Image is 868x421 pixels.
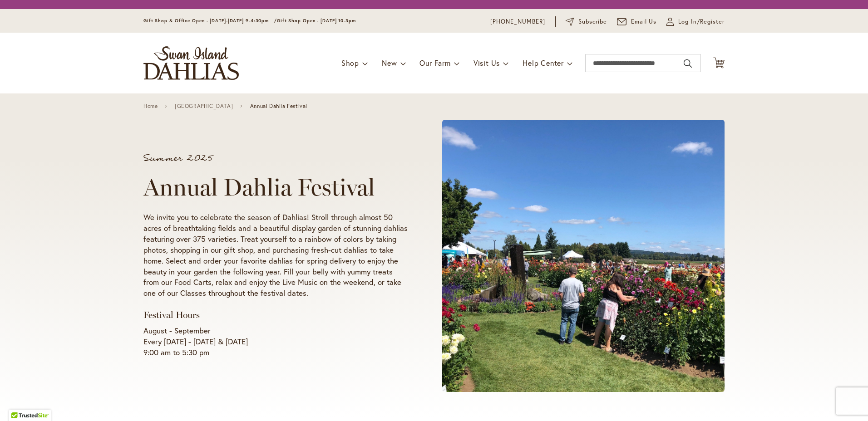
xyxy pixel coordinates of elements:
a: Email Us [617,17,657,26]
p: We invite you to celebrate the season of Dahlias! Stroll through almost 50 acres of breathtaking ... [143,212,408,299]
a: [GEOGRAPHIC_DATA] [175,103,233,109]
a: [PHONE_NUMBER] [490,17,545,26]
span: Shop [341,58,359,68]
a: Home [143,103,158,109]
span: Our Farm [419,58,450,68]
span: New [382,58,397,68]
a: Log In/Register [666,17,725,26]
span: Subscribe [578,17,607,26]
h3: Festival Hours [143,309,408,321]
span: Gift Shop & Office Open - [DATE]-[DATE] 9-4:30pm / [143,18,277,24]
span: Gift Shop Open - [DATE] 10-3pm [277,18,356,24]
p: August - September Every [DATE] - [DATE] & [DATE] 9:00 am to 5:30 pm [143,325,408,358]
a: store logo [143,46,239,80]
a: Subscribe [566,17,607,26]
span: Visit Us [473,58,500,68]
span: Annual Dahlia Festival [250,103,307,109]
span: Log In/Register [678,17,725,26]
span: Help Center [523,58,564,68]
span: Email Us [631,17,657,26]
button: Search [684,56,692,71]
p: Summer 2025 [143,154,408,163]
h1: Annual Dahlia Festival [143,174,408,201]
